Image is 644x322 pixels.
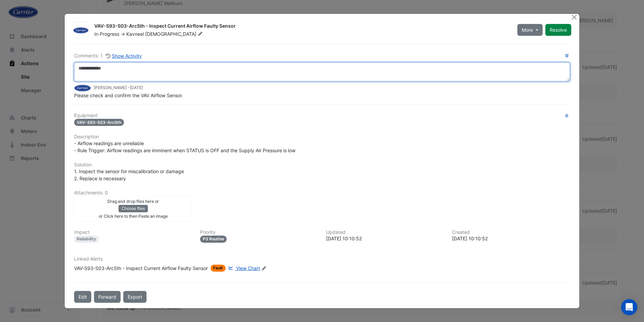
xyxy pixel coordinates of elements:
[236,265,260,271] span: View Chart
[94,31,119,37] span: In Progress
[94,23,509,31] div: VAV-S93-S03-ArcSth - Inspect Current Airflow Faulty Sensor
[74,113,570,118] h6: Equipment
[326,230,444,235] h6: Updated
[74,52,142,60] div: Comments: 1
[94,85,143,91] small: [PERSON_NAME] -
[227,265,260,272] a: View Chart
[74,265,208,272] div: VAV-S93-S03-ArcSth - Inspect Current Airflow Faulty Sensor
[517,24,543,36] button: More
[123,291,147,303] a: Export
[74,291,91,303] button: Edit
[130,85,143,90] span: 2025-08-12 10:10:52
[105,52,142,60] button: Show Activity
[74,190,570,196] h6: Attachments: 0
[74,134,570,140] h6: Description
[74,256,570,262] h6: Linked Alerts
[107,199,159,204] small: Drag and drop files here or
[74,168,184,181] span: 1. Inspect the sensor for miscalibration or damage 2. Replace is necessary
[73,27,89,34] img: Carrier
[326,235,444,242] div: [DATE] 10:10:52
[74,162,570,168] h6: Solution
[621,299,637,315] div: Open Intercom Messenger
[99,214,168,219] small: or Click here to then Paste an image
[119,205,148,212] button: Choose files
[200,236,227,243] div: P3 Routine
[211,265,226,272] span: Fault
[74,119,124,126] span: VAV-S93-S03-ArcSth
[126,31,144,37] span: Kavneel
[571,14,578,21] button: Close
[94,291,121,303] button: Forward
[74,230,192,235] h6: Impact
[452,230,570,235] h6: Created
[452,235,570,242] div: [DATE] 10:10:52
[545,24,571,36] button: Resolve
[74,92,183,98] span: Please check and confirm the VAV Airflow Sensor.
[74,236,99,243] div: Reliability
[145,31,204,37] span: [DEMOGRAPHIC_DATA]
[121,31,125,37] span: ->
[74,140,295,153] span: - Airflow readings are unreliable - Rule Trigger: Airflow readings are imminent when STATUS is OF...
[74,84,91,92] img: Carrier
[522,26,533,33] span: More
[200,230,318,235] h6: Priority
[261,266,266,271] fa-icon: Edit Linked Alerts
